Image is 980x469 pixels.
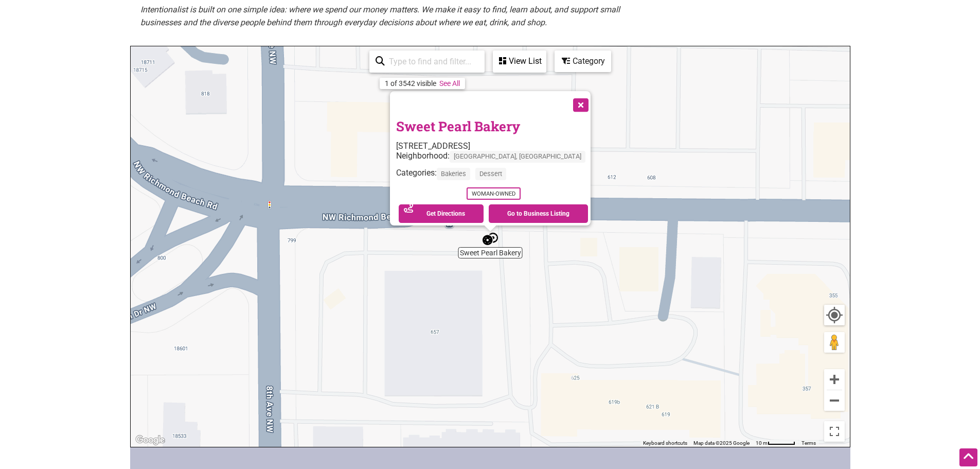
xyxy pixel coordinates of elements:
[396,151,591,168] div: Neighborhood:
[824,305,845,325] button: Your Location
[494,51,545,71] div: View List
[801,440,816,446] a: Terms
[133,433,167,447] a: Open this area in Google Maps (opens a new window)
[555,50,611,72] div: Filter by category
[396,141,591,151] div: [STREET_ADDRESS]
[753,440,798,447] button: Map Scale: 10 m per 50 pixels
[466,187,520,200] span: Woman-Owned
[385,79,436,88] div: 1 of 3542 visible
[824,390,845,411] button: Zoom out
[140,5,620,28] em: Intentionalist is built on one simple idea: where we spend our money matters. We make it easy to ...
[475,168,506,180] span: Dessert
[824,369,845,390] button: Zoom in
[396,117,520,135] a: Sweet Pearl Bakery
[756,440,768,446] span: 10 m
[567,91,593,117] button: Close
[823,420,846,443] button: Toggle fullscreen view
[643,440,687,447] button: Keyboard shortcuts
[385,51,478,72] input: Type to find and filter...
[824,332,845,353] button: Drag Pegman onto the map to open Street View
[959,448,977,466] div: Scroll Back to Top
[133,433,167,447] img: Google
[399,204,484,223] a: Get Directions
[396,168,591,185] div: Categories:
[369,50,485,73] div: Type to search and filter
[489,204,588,223] a: Go to Business Listing
[439,79,460,88] a: See All
[450,151,585,163] span: [GEOGRAPHIC_DATA], [GEOGRAPHIC_DATA]
[483,231,498,247] div: Sweet Pearl Bakery
[556,51,610,71] div: Category
[693,440,750,446] span: Map data ©2025 Google
[493,50,546,73] div: See a list of the visible businesses
[437,168,470,180] span: Bakeries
